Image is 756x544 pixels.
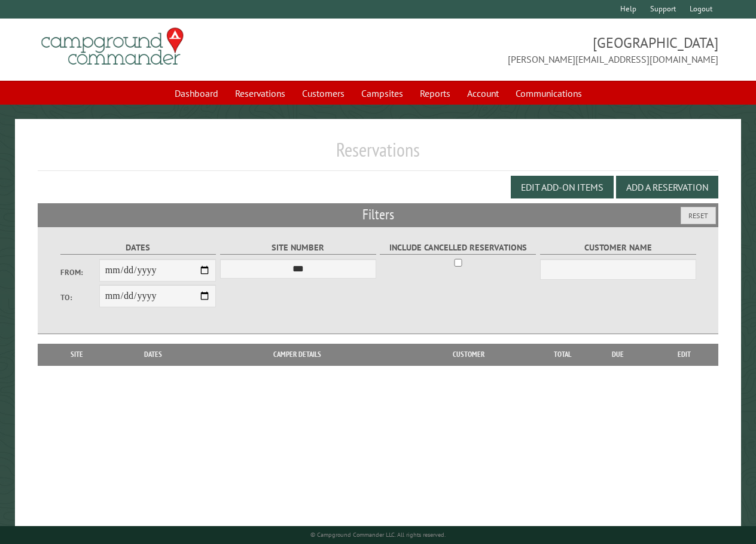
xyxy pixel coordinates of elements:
[110,344,197,365] th: Dates
[295,82,352,105] a: Customers
[538,344,586,365] th: Total
[60,241,217,255] label: Dates
[44,344,109,365] th: Site
[511,176,614,198] button: Edit Add-on Items
[220,241,376,255] label: Site Number
[167,82,225,105] a: Dashboard
[60,292,99,303] label: To:
[378,33,718,66] span: [GEOGRAPHIC_DATA] [PERSON_NAME][EMAIL_ADDRESS][DOMAIN_NAME]
[413,82,458,105] a: Reports
[197,344,399,365] th: Camper Details
[650,344,718,365] th: Edit
[38,203,718,226] h2: Filters
[38,23,187,70] img: Campground Commander
[228,82,292,105] a: Reservations
[310,531,446,539] small: © Campground Commander LLC. All rights reserved.
[540,241,696,255] label: Customer Name
[60,267,99,278] label: From:
[398,344,538,365] th: Customer
[38,138,718,171] h1: Reservations
[681,207,716,224] button: Reset
[586,344,650,365] th: Due
[354,82,410,105] a: Campsites
[380,241,536,255] label: Include Cancelled Reservations
[460,82,506,105] a: Account
[616,176,718,198] button: Add a Reservation
[508,82,589,105] a: Communications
